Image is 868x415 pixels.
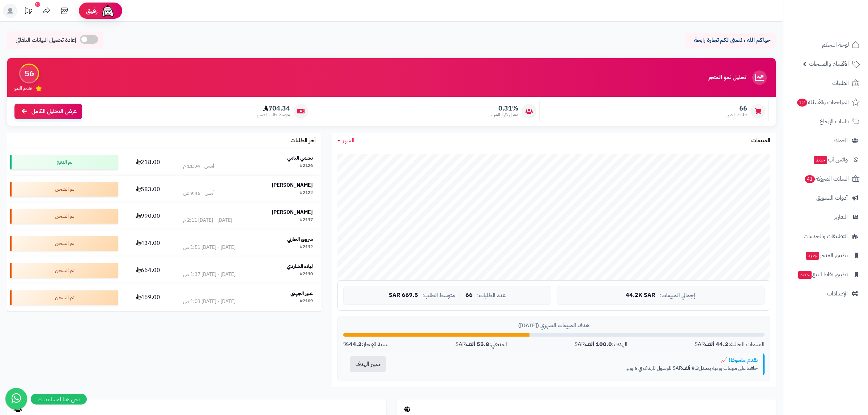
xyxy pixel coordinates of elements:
strong: 55.8 ألف [466,340,489,349]
div: تقدم ملحوظ! 📈 [398,356,758,364]
span: تطبيق نقاط البيع [797,269,848,280]
div: #2112 [300,244,313,251]
span: 66 [465,292,473,299]
span: التقارير [834,212,848,222]
span: الطلبات [832,78,849,88]
a: وآتس آبجديد [788,151,864,168]
span: رفيق [86,7,98,15]
div: تم الشحن [10,236,118,251]
div: المبيعات الحالية: SAR [694,340,765,349]
a: الإعدادات [788,285,864,302]
a: تطبيق نقاط البيعجديد [788,266,864,283]
span: لوحة التحكم [822,40,849,50]
div: #2126 [300,163,313,170]
span: أدوات التسويق [816,193,848,203]
strong: عبير الجهني [290,290,313,297]
strong: ليلاء الشاردي [287,263,313,270]
div: تم الدفع [10,155,118,169]
strong: 44.2% [343,340,362,349]
span: إعادة تحميل البيانات التلقائي [16,36,76,44]
td: 469.00 [121,284,175,311]
td: 990.00 [121,203,175,230]
div: 10 [35,2,40,7]
h3: آخر الطلبات [290,138,316,144]
span: جديد [806,252,819,260]
span: متوسط طلب العميل [257,112,290,118]
span: معدل تكرار الشراء [491,112,518,118]
a: الطلبات [788,74,864,92]
a: التقارير [788,208,864,226]
a: التطبيقات والخدمات [788,228,864,245]
a: طلبات الإرجاع [788,113,864,130]
span: جديد [814,156,827,164]
div: الهدف: SAR [574,340,627,349]
span: المراجعات والأسئلة [796,97,849,107]
strong: [PERSON_NAME] [272,208,313,216]
span: 0.31% [491,104,518,112]
div: نسبة الإنجاز: [343,340,388,349]
span: التطبيقات والخدمات [804,231,848,241]
strong: نشمي اليامي [287,154,313,162]
p: حافظ على مبيعات يومية بمعدل SAR للوصول للهدف في 6 يوم. [398,365,758,372]
strong: 9.3 ألف [682,364,699,372]
td: 664.00 [121,257,175,284]
div: #2122 [300,190,313,197]
div: [DATE] - [DATE] 1:03 ص [183,298,235,305]
a: لوحة التحكم [788,36,864,53]
td: 583.00 [121,176,175,203]
a: تطبيق المتجرجديد [788,247,864,264]
span: إجمالي المبيعات: [660,293,695,299]
div: #2117 [300,217,313,224]
p: حياكم الله ، نتمنى لكم تجارة رابحة [691,36,770,44]
div: تم الشحن [10,182,118,196]
span: 66 [726,104,747,112]
span: 12 [797,99,807,107]
div: المتبقي: SAR [455,340,507,349]
div: [DATE] - [DATE] 1:37 ص [183,271,235,278]
div: أمس - 9:46 ص [183,190,214,197]
span: عرض التحليل الكامل [31,107,77,116]
span: عدد الطلبات: [477,293,506,299]
a: تحديثات المنصة [19,4,37,20]
h3: تحليل نمو المتجر [708,74,746,81]
div: هدف المبيعات الشهري ([DATE]) [343,322,765,329]
span: العملاء [834,135,848,146]
span: طلبات الإرجاع [820,116,849,126]
strong: 100.0 ألف [585,340,612,349]
h3: المبيعات [751,138,770,144]
span: 704.34 [257,104,290,112]
span: السلات المتروكة [804,174,849,184]
button: تغيير الهدف [350,356,386,372]
span: الشهر [342,136,354,145]
div: تم الشحن [10,290,118,305]
span: 41 [805,175,815,183]
div: [DATE] - [DATE] 2:11 م [183,217,232,224]
div: أمس - 11:34 م [183,163,214,170]
div: [DATE] - [DATE] 1:51 ص [183,244,235,251]
span: 44.2K SAR [626,292,655,299]
a: الشهر [337,137,354,145]
span: تقييم النمو [14,85,32,91]
span: الإعدادات [827,289,848,299]
a: عرض التحليل الكامل [14,104,82,119]
span: تطبيق المتجر [805,250,848,260]
span: 669.5 SAR [389,292,418,299]
div: #2109 [300,298,313,305]
span: وآتس آب [813,155,848,165]
span: طلبات الشهر [726,112,747,118]
strong: شروق الحارثي [287,235,313,243]
a: العملاء [788,132,864,149]
a: السلات المتروكة41 [788,170,864,187]
a: المراجعات والأسئلة12 [788,94,864,111]
span: جديد [798,271,812,279]
span: متوسط الطلب: [422,293,455,299]
strong: 44.2 ألف [705,340,728,349]
strong: [PERSON_NAME] [272,181,313,189]
img: ai-face.png [101,4,115,18]
div: تم الشحن [10,263,118,278]
td: 218.00 [121,149,175,176]
span: الأقسام والمنتجات [809,59,849,69]
span: | [459,293,461,298]
div: تم الشحن [10,209,118,224]
div: #2110 [300,271,313,278]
